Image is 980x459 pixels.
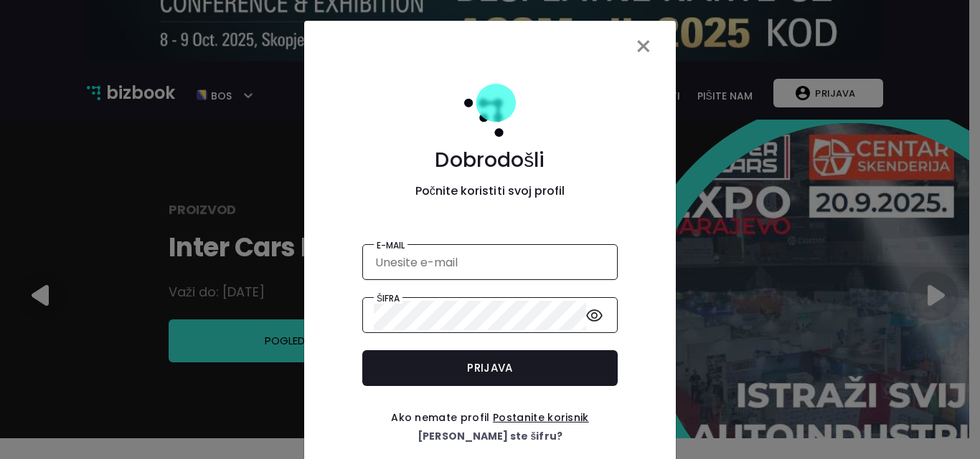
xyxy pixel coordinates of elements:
a: Postanite korisnik [493,410,589,425]
span: eye [586,307,603,324]
h2: Počnite koristiti svoj profil [415,184,565,226]
button: Close [623,21,664,72]
input: Unesite e-mail [374,248,606,277]
h5: Šifra [374,294,402,304]
button: Prijava [362,350,618,386]
h1: Dobrodošli [415,148,565,174]
h3: Ako nemate profil [391,397,589,424]
h5: E-mail [374,241,407,251]
img: login to bizbook [464,84,517,148]
span: × [634,26,653,67]
h4: [PERSON_NAME] ste šifru? [391,428,589,445]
